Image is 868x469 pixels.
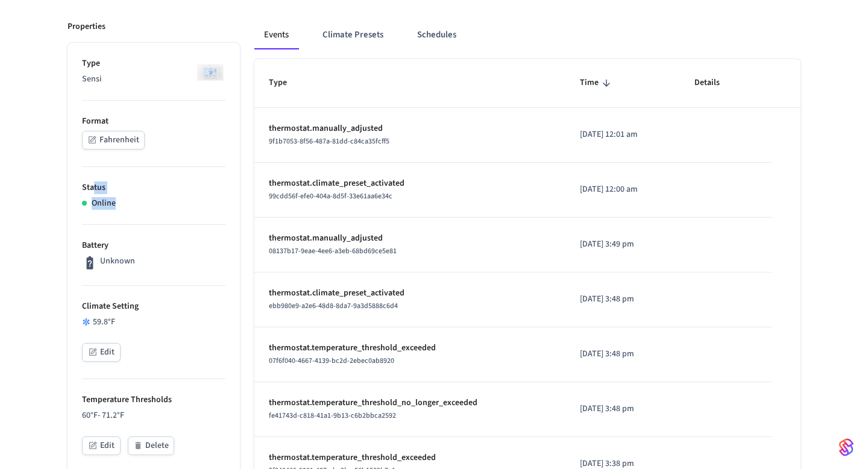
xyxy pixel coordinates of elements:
span: ebb980e9-a2e6-48d8-8da7-9a3d5888c6d4 [269,301,398,311]
span: 08137b17-9eae-4ee6-a3eb-68bd69ce5e81 [269,246,397,256]
p: Temperature Thresholds [82,394,225,406]
p: [DATE] 3:49 pm [580,238,665,251]
img: SeamLogoGradient.69752ec5.svg [839,438,854,457]
p: thermostat.manually_adjusted [269,122,551,135]
p: [DATE] 3:48 pm [580,293,665,306]
p: Format [82,115,225,128]
img: Sensi Smart Thermostat (White) [195,57,225,87]
p: 60 °F - 71.2 °F [82,409,225,422]
button: Fahrenheit [82,131,145,150]
p: Type [82,57,225,70]
button: Climate Presets [313,20,393,49]
button: Delete [128,436,174,455]
p: Properties [68,20,105,33]
p: thermostat.climate_preset_activated [269,177,551,190]
span: fe41743d-c818-41a1-9b13-c6b2bbca2592 [269,411,396,421]
p: thermostat.climate_preset_activated [269,287,551,300]
p: [DATE] 12:01 am [580,128,665,141]
p: thermostat.temperature_threshold_exceeded [269,342,551,354]
p: Unknown [100,255,135,268]
button: Schedules [407,20,466,49]
p: [DATE] 3:48 pm [580,348,665,360]
button: Events [254,20,298,49]
p: Battery [82,239,225,252]
span: Time [580,74,614,92]
p: thermostat.temperature_threshold_exceeded [269,452,551,464]
p: [DATE] 12:00 am [580,183,665,196]
button: Edit [82,436,121,455]
span: Details [694,74,735,92]
span: Type [269,74,303,92]
p: thermostat.manually_adjusted [269,232,551,245]
button: Edit [82,343,121,362]
p: Online [92,197,116,210]
div: 59.8 °F [82,316,225,329]
p: [DATE] 3:48 pm [580,403,665,415]
p: thermostat.temperature_threshold_no_longer_exceeded [269,397,551,409]
p: Status [82,181,225,194]
span: 99cdd56f-efe0-404a-8d5f-33e61aa6e34c [269,191,392,201]
p: Sensi [82,73,225,86]
span: 9f1b7053-8f56-487a-81dd-c84ca35fcff5 [269,136,389,146]
p: Climate Setting [82,300,225,313]
span: 07f6f040-4667-4139-bc2d-2ebec0ab8920 [269,356,394,366]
